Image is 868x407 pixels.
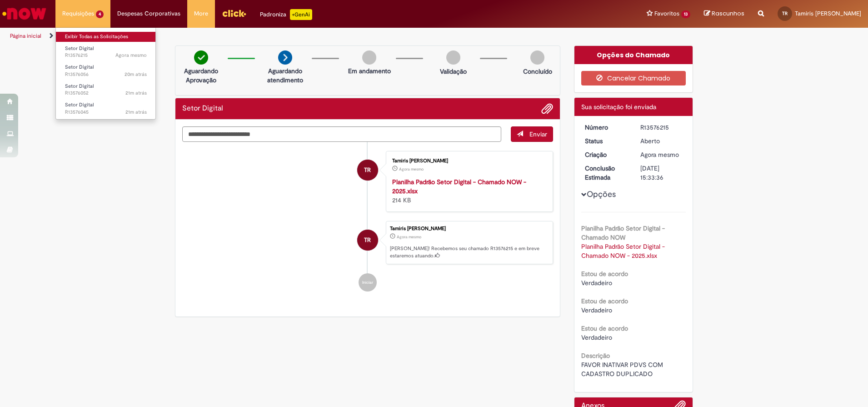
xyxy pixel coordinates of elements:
[125,109,147,116] span: 21m atrás
[541,103,553,115] button: Adicionar anexos
[529,130,547,138] span: Enviar
[390,245,548,259] p: [PERSON_NAME]! Recebemos seu chamado R13576215 e em breve estaremos atuando.
[179,66,223,85] p: Aguardando Aprovação
[392,158,544,164] div: Tamiris [PERSON_NAME]
[581,242,667,260] a: Download de Planilha Padrão Setor Digital - Chamado NOW - 2025.xlsx
[581,324,628,332] b: Estou de acordo
[222,6,246,20] img: click_logo_yellow_360x200.png
[397,234,421,240] time: 29/09/2025 11:33:33
[581,71,686,85] button: Cancelar Chamado
[362,50,376,65] img: img-circle-grey.png
[581,270,628,278] b: Estou de acordo
[357,160,378,181] div: Tamiris Goulart Raymann
[712,9,744,18] span: Rascunhos
[125,90,147,96] span: 21m atrás
[654,9,679,18] span: Favoritos
[65,64,94,70] span: Setor Digital
[581,297,628,305] b: Estou de acordo
[578,164,634,182] dt: Conclusão Estimada
[96,10,104,18] span: 4
[581,306,612,314] span: Verdadeiro
[56,81,156,98] a: Aberto R13576052 : Setor Digital
[125,90,147,96] time: 29/09/2025 11:12:52
[640,123,683,132] div: R13576215
[125,109,147,116] time: 29/09/2025 11:12:28
[581,333,612,342] span: Verdadeiro
[357,230,378,251] div: Tamiris Goulart Raymann
[681,10,690,18] span: 13
[65,83,94,90] span: Setor Digital
[523,67,552,76] p: Concluído
[263,66,307,85] p: Aguardando atendimento
[530,50,544,65] img: img-circle-grey.png
[125,71,147,78] time: 29/09/2025 11:13:40
[782,10,788,16] span: TR
[581,279,612,287] span: Verdadeiro
[115,52,147,59] span: Agora mesmo
[194,50,208,65] img: check-circle-green.png
[399,166,424,172] time: 29/09/2025 11:33:09
[65,52,147,59] span: R13576215
[348,66,391,75] p: Em andamento
[578,150,634,159] dt: Criação
[56,44,156,60] a: Aberto R13576215 : Setor Digital
[65,109,147,116] span: R13576045
[364,159,371,181] span: TR
[1,5,48,23] img: ServiceNow
[640,151,679,159] span: Agora mesmo
[578,123,634,132] dt: Número
[7,28,572,45] ul: Trilhas de página
[62,9,94,18] span: Requisições
[511,126,553,142] button: Enviar
[117,9,180,18] span: Despesas Corporativas
[10,32,41,40] a: Página inicial
[56,62,156,79] a: Aberto R13576056 : Setor Digital
[56,100,156,117] a: Aberto R13576045 : Setor Digital
[704,10,744,18] a: Rascunhos
[397,234,421,240] span: Agora mesmo
[795,10,861,17] span: Tamiris [PERSON_NAME]
[392,177,544,205] div: 214 KB
[182,105,223,113] h2: Setor Digital Histórico de tíquete
[440,67,467,76] p: Validação
[182,142,553,301] ul: Histórico de tíquete
[578,136,634,146] dt: Status
[392,178,526,195] a: Planilha Padrão Setor Digital - Chamado NOW - 2025.xlsx
[65,101,94,108] span: Setor Digital
[581,352,610,360] b: Descrição
[182,221,553,265] li: Tamiris Goulart Raymann
[581,361,665,378] span: FAVOR INATIVAR PDVS COM CADASTRO DUPLICADO
[446,50,460,65] img: img-circle-grey.png
[65,90,147,97] span: R13576052
[260,9,312,20] div: Padroniza
[115,52,147,59] time: 29/09/2025 11:33:34
[56,32,156,42] a: Exibir Todas as Solicitações
[55,27,156,120] ul: Requisições
[194,9,208,18] span: More
[125,71,147,78] span: 20m atrás
[640,151,679,159] time: 29/09/2025 11:33:33
[640,136,683,146] div: Aberto
[640,164,683,182] div: [DATE] 15:33:36
[278,50,292,65] img: arrow-next.png
[290,9,312,20] p: +GenAi
[65,71,147,78] span: R13576056
[581,103,656,111] span: Sua solicitação foi enviada
[65,45,94,52] span: Setor Digital
[581,224,665,241] b: Planilha Padrão Setor Digital - Chamado NOW
[574,46,693,64] div: Opções do Chamado
[399,166,424,172] span: Agora mesmo
[640,150,683,159] div: 29/09/2025 11:33:33
[390,226,548,231] div: Tamiris [PERSON_NAME]
[364,229,371,251] span: TR
[182,126,501,142] textarea: Digite sua mensagem aqui...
